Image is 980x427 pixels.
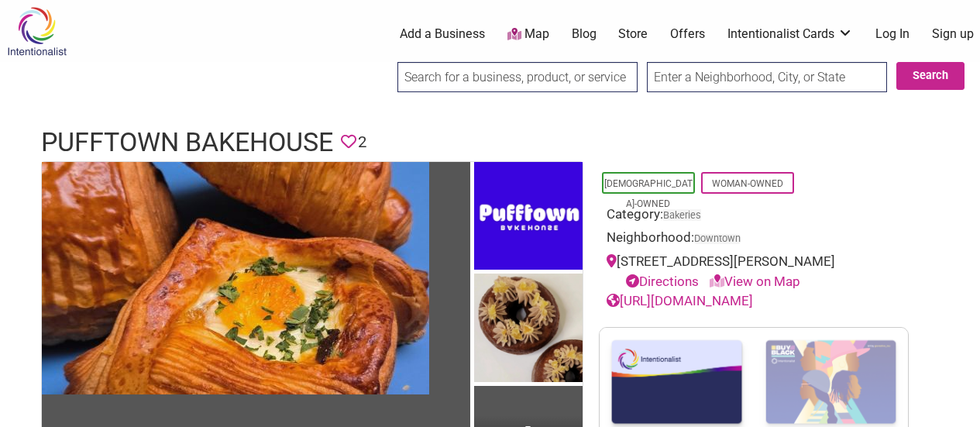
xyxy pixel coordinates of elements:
div: [STREET_ADDRESS][PERSON_NAME] [607,252,901,291]
a: Store [618,26,648,43]
img: Pufftown Bakehouse - Sweet Croissants [474,274,583,386]
a: View on Map [710,274,800,289]
img: Pufftown Bakehouse - Croissants [42,162,429,394]
a: Intentionalist Cards [727,26,853,43]
a: [URL][DOMAIN_NAME] [607,293,753,308]
button: Search [896,62,965,90]
input: Enter a Neighborhood, City, or State [647,62,887,92]
a: Blog [572,26,597,43]
span: Downtown [694,234,741,244]
a: Offers [670,26,705,43]
a: Add a Business [400,26,485,43]
a: Sign up [932,26,974,43]
div: Category: [607,205,901,229]
a: [DEMOGRAPHIC_DATA]-Owned [604,178,693,209]
img: Pufftown Bakehouse - Logo [474,162,583,274]
a: Log In [875,26,910,43]
div: Neighborhood: [607,228,901,252]
a: Map [507,26,549,43]
a: Directions [626,274,699,289]
a: Bakeries [663,209,701,221]
input: Search for a business, product, or service [397,62,638,92]
h1: Pufftown Bakehouse [41,124,333,161]
a: Woman-Owned [712,178,783,189]
span: 2 [358,130,366,154]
